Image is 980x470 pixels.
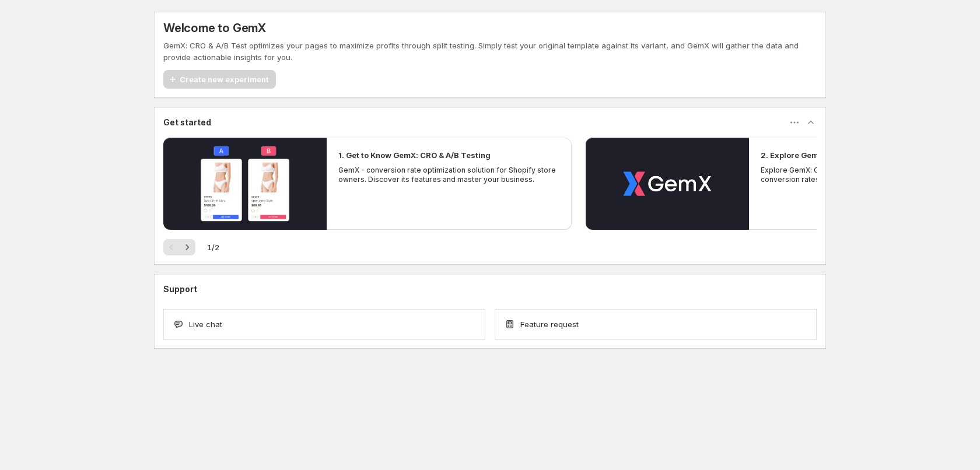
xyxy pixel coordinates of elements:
button: Play video [163,138,327,230]
span: 1 / 2 [207,241,219,253]
p: GemX - conversion rate optimization solution for Shopify store owners. Discover its features and ... [338,166,560,184]
h3: Get started [163,117,211,128]
p: GemX: CRO & A/B Test optimizes your pages to maximize profits through split testing. Simply test ... [163,40,817,63]
button: Play video [586,138,749,230]
h5: Welcome to GemX [163,21,266,35]
h2: 1. Get to Know GemX: CRO & A/B Testing [338,149,491,161]
h2: 2. Explore GemX: CRO & A/B Testing Use Cases [761,149,942,161]
h3: Support [163,283,197,295]
span: Feature request [520,318,579,330]
button: Next [179,239,195,255]
span: Live chat [189,318,222,330]
nav: Pagination [163,239,195,255]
